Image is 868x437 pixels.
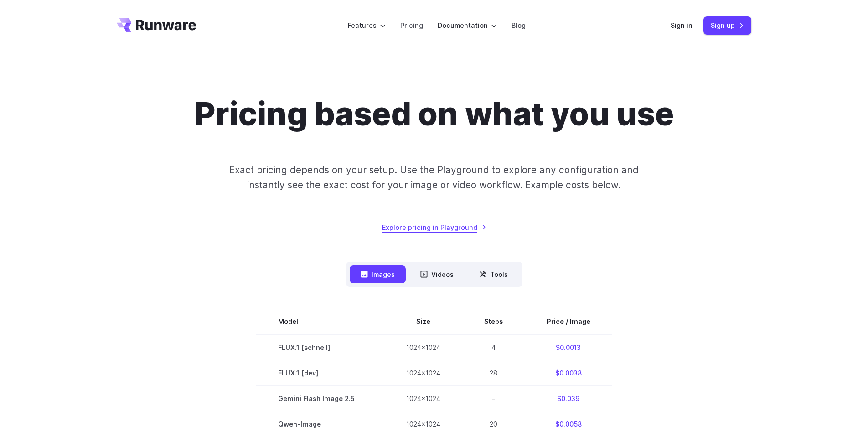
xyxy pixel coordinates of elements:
[256,309,384,334] th: Model
[256,334,384,360] td: FLUX.1 [schnell]
[256,360,384,385] td: FLUX.1 [dev]
[409,265,465,283] button: Videos
[212,162,656,193] p: Exact pricing depends on your setup. Use the Playground to explore any configuration and instantl...
[384,411,462,437] td: 1024x1024
[117,18,196,32] a: Go to /
[525,334,612,360] td: $0.0013
[462,360,525,385] td: 28
[462,309,525,334] th: Steps
[525,360,612,385] td: $0.0038
[382,222,486,233] a: Explore pricing in Playground
[671,20,692,31] a: Sign in
[384,334,462,360] td: 1024x1024
[384,309,462,334] th: Size
[384,385,462,411] td: 1024x1024
[511,20,526,31] a: Blog
[468,265,519,283] button: Tools
[462,411,525,437] td: 20
[256,411,384,437] td: Qwen-Image
[703,16,751,34] a: Sign up
[525,385,612,411] td: $0.039
[438,20,497,31] label: Documentation
[278,393,362,404] span: Gemini Flash Image 2.5
[525,309,612,334] th: Price / Image
[462,385,525,411] td: -
[462,334,525,360] td: 4
[525,411,612,437] td: $0.0058
[400,20,423,31] a: Pricing
[350,265,406,283] button: Images
[384,360,462,385] td: 1024x1024
[195,95,674,133] h1: Pricing based on what you use
[348,20,386,31] label: Features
